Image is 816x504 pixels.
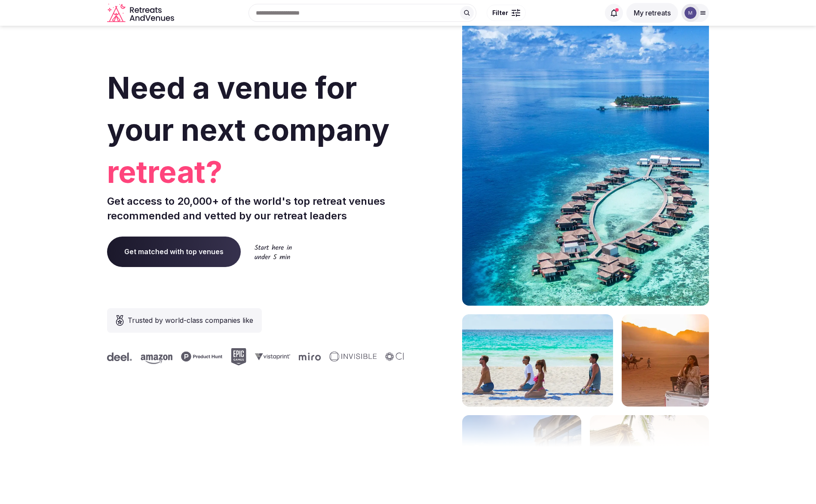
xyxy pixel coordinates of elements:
svg: Epic Games company logo [230,348,245,365]
img: mia [684,7,696,19]
p: Get access to 20,000+ of the world's top retreat venues recommended and vetted by our retreat lea... [107,194,405,223]
svg: Deel company logo [106,352,131,361]
img: Start here in under 5 min [255,244,292,259]
button: Filter [487,5,526,21]
span: Filter [492,9,508,17]
span: Trusted by world-class companies like [128,315,253,325]
span: retreat? [107,151,405,193]
svg: Vistaprint company logo [254,353,289,360]
svg: Retreats and Venues company logo [107,3,176,23]
svg: Miro company logo [298,352,319,361]
a: Visit the homepage [107,3,176,23]
svg: Invisible company logo [328,352,375,362]
button: My retreats [626,3,678,23]
a: My retreats [626,9,678,17]
img: woman sitting in back of truck with camels [622,314,709,407]
img: yoga on tropical beach [462,314,613,407]
span: Need a venue for your next company [107,70,390,148]
a: Get matched with top venues [107,237,241,267]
